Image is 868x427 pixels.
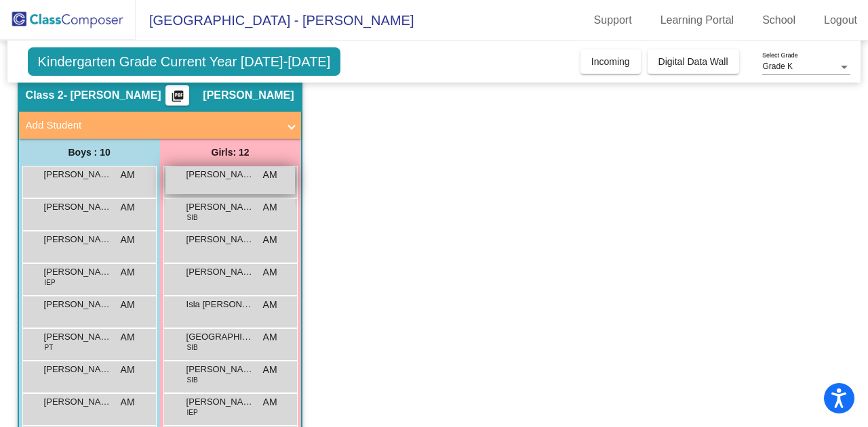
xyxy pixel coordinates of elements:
span: [PERSON_NAME] [186,363,254,376]
span: AM [263,395,277,409]
button: Print Students Details [165,85,189,106]
span: [PERSON_NAME] [44,395,112,409]
span: SIB [187,212,198,223]
a: Logout [813,9,868,31]
button: Digital Data Wall [648,49,739,74]
span: AM [263,200,277,215]
mat-expansion-panel-header: Add Student [19,112,301,139]
mat-icon: picture_as_pdf [170,89,186,108]
span: [PERSON_NAME] [44,330,112,344]
span: IEP [45,277,56,288]
span: AM [263,265,277,279]
span: Grade K [762,62,793,71]
span: Digital Data Wall [658,56,728,67]
span: [GEOGRAPHIC_DATA] [186,330,254,344]
span: AM [263,298,277,312]
span: SIB [187,342,198,353]
div: Girls: 12 [160,139,301,166]
span: AM [263,168,277,182]
span: [PERSON_NAME] [203,89,294,102]
div: Boys : 10 [19,139,160,166]
span: AM [263,330,277,344]
span: AM [121,363,135,377]
span: [PERSON_NAME] [44,233,112,246]
span: PT [45,342,54,353]
span: [GEOGRAPHIC_DATA] - [PERSON_NAME] [136,9,414,31]
span: AM [121,233,135,247]
span: AM [121,298,135,312]
span: AM [121,395,135,409]
span: [PERSON_NAME] [186,168,254,181]
span: AM [121,200,135,215]
span: AM [121,168,135,182]
span: [PERSON_NAME] [186,265,254,279]
span: [PERSON_NAME] [186,200,254,214]
span: [PERSON_NAME] [44,363,112,376]
span: AM [263,363,277,377]
span: [PERSON_NAME] [186,233,254,246]
span: [PERSON_NAME] [186,395,254,409]
span: [PERSON_NAME] [44,200,112,214]
span: AM [121,265,135,279]
span: Isla [PERSON_NAME] [186,298,254,311]
span: [PERSON_NAME] [44,265,112,279]
span: Incoming [591,56,630,67]
span: Kindergarten Grade Current Year [DATE]-[DATE] [28,47,341,76]
span: Class 2 [26,89,64,102]
span: - [PERSON_NAME] [64,89,161,102]
span: [PERSON_NAME] [44,168,112,181]
a: School [751,9,806,31]
span: SIB [187,375,198,385]
span: AM [263,233,277,247]
span: IEP [187,407,198,418]
span: [PERSON_NAME] [44,298,112,311]
button: Incoming [580,49,641,74]
a: Learning Portal [650,9,745,31]
a: Support [583,9,643,31]
mat-panel-title: Add Student [26,118,278,133]
span: AM [121,330,135,344]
